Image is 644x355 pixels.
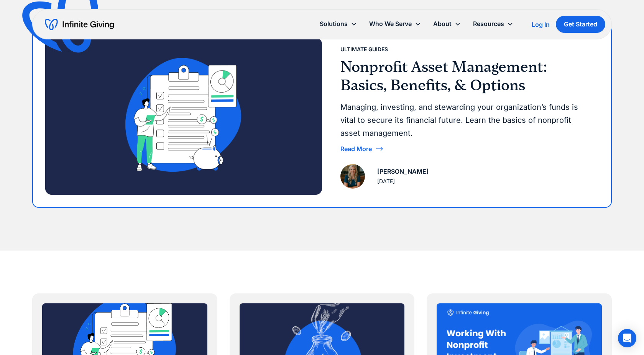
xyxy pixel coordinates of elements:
[320,19,348,29] div: Solutions
[377,177,395,186] div: [DATE]
[532,21,550,28] div: Log In
[340,45,388,54] div: Ultimate Guides
[314,16,363,32] div: Solutions
[618,329,636,347] div: Open Intercom Messenger
[473,19,504,29] div: Resources
[363,16,427,32] div: Who We Serve
[532,20,550,29] a: Log In
[340,101,593,140] div: Managing, investing, and stewarding your organization’s funds is vital to secure its financial fu...
[45,18,114,31] a: home
[427,16,467,32] div: About
[467,16,519,32] div: Resources
[377,166,429,177] div: [PERSON_NAME]
[369,19,412,29] div: Who We Serve
[433,19,452,29] div: About
[556,16,605,33] a: Get Started
[340,146,372,152] div: Read More
[33,26,611,207] a: Ultimate GuidesNonprofit Asset Management: Basics, Benefits, & OptionsManaging, investing, and st...
[340,58,593,94] h3: Nonprofit Asset Management: Basics, Benefits, & Options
